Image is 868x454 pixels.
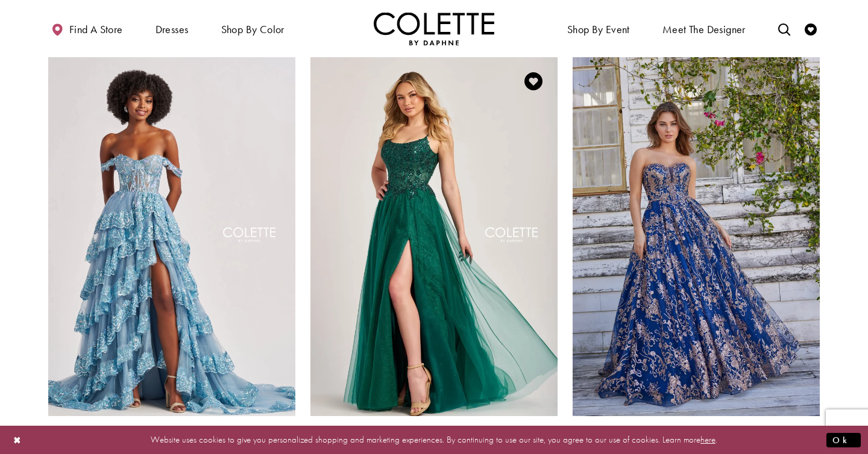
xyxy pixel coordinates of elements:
[567,23,630,36] span: Shop By Event
[87,432,781,448] p: Website uses cookies to give you personalized shopping and marketing experiences. By continuing t...
[700,434,715,446] a: here
[218,12,288,45] span: Shop by color
[564,12,633,45] span: Shop By Event
[69,23,123,36] span: Find a store
[374,12,494,45] a: Visit Home Page
[153,12,192,45] span: Dresses
[573,57,820,416] a: Visit Colette by Daphne Style No. CL5101 Page
[521,69,546,94] a: Add to Wishlist
[221,23,285,36] span: Shop by color
[156,23,189,36] span: Dresses
[802,12,820,45] a: Check Wishlist
[775,12,793,45] a: Toggle search
[310,424,474,437] span: [PERSON_NAME] by [PERSON_NAME]
[48,424,212,437] span: [PERSON_NAME] by [PERSON_NAME]
[48,12,125,45] a: Find a store
[662,23,746,36] span: Meet the designer
[573,424,736,437] span: [PERSON_NAME] by [PERSON_NAME]
[48,57,295,416] a: Visit Colette by Daphne Style No. CL8690 Page
[659,12,749,45] a: Meet the designer
[7,429,28,450] button: Close Dialog
[826,432,861,447] button: Submit Dialog
[374,12,494,45] img: Colette by Daphne
[310,57,558,416] a: Visit Colette by Daphne Style No. CL8240 Page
